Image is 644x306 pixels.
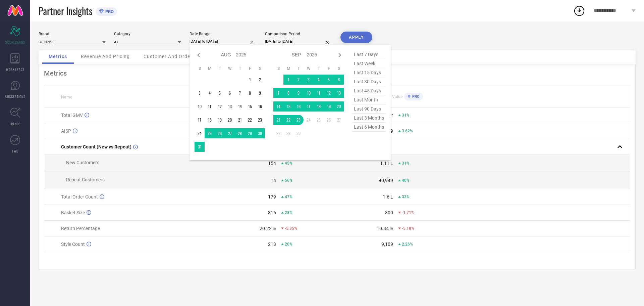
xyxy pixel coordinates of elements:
span: Partner Insights [39,4,92,18]
td: Thu Sep 25 2025 [314,115,324,125]
span: WORKSPACE [6,67,24,72]
span: 40% [402,178,410,183]
th: Monday [205,66,215,71]
td: Thu Sep 11 2025 [314,88,324,98]
td: Sat Aug 02 2025 [255,75,265,85]
td: Mon Aug 18 2025 [205,115,215,125]
td: Wed Sep 03 2025 [304,75,314,85]
td: Tue Sep 16 2025 [293,101,304,112]
td: Fri Sep 05 2025 [324,75,334,85]
td: Sat Sep 06 2025 [334,75,344,85]
td: Fri Aug 22 2025 [245,115,255,125]
span: SCORECARDS [5,40,25,45]
td: Mon Aug 11 2025 [205,101,215,112]
th: Wednesday [304,66,314,71]
div: 40,949 [379,178,393,183]
td: Wed Aug 13 2025 [225,101,235,112]
td: Tue Aug 19 2025 [215,115,225,125]
div: 9,109 [381,242,393,247]
td: Tue Aug 12 2025 [215,101,225,112]
th: Thursday [235,66,245,71]
span: 47% [285,194,292,199]
span: Metrics [49,54,67,59]
span: AISP [61,128,71,134]
span: Customer And Orders [144,54,195,59]
td: Fri Aug 15 2025 [245,101,255,112]
span: Customer Count (New vs Repeat) [61,144,131,149]
span: last 15 days [352,68,386,77]
td: Sun Sep 07 2025 [273,88,283,98]
td: Fri Aug 08 2025 [245,88,255,98]
span: 33% [402,194,410,199]
td: Sun Aug 17 2025 [195,115,205,125]
td: Mon Sep 01 2025 [283,75,293,85]
td: Sat Sep 13 2025 [334,88,344,98]
span: SUGGESTIONS [5,94,25,99]
span: -5.35% [285,226,297,231]
td: Mon Sep 08 2025 [283,88,293,98]
span: FWD [12,148,18,154]
div: Previous month [195,51,203,59]
td: Wed Aug 06 2025 [225,88,235,98]
td: Tue Sep 23 2025 [293,115,304,125]
span: 28% [285,210,292,215]
span: Revenue And Pricing [81,54,130,59]
div: Category [114,32,181,36]
span: 20% [285,242,292,247]
td: Mon Aug 25 2025 [205,128,215,138]
div: 800 [385,210,393,215]
th: Wednesday [225,66,235,71]
td: Fri Sep 12 2025 [324,88,334,98]
div: 154 [268,161,276,166]
div: 10.34 % [377,226,393,231]
td: Thu Aug 14 2025 [235,101,245,112]
div: Next month [336,51,344,59]
span: Name [61,95,72,99]
th: Saturday [334,66,344,71]
input: Select comparison period [265,38,332,45]
td: Sun Aug 10 2025 [195,101,205,112]
th: Friday [245,66,255,71]
input: Select date range [190,38,257,45]
td: Tue Aug 26 2025 [215,128,225,138]
th: Sunday [195,66,205,71]
span: last 3 months [352,114,386,123]
td: Wed Sep 24 2025 [304,115,314,125]
th: Saturday [255,66,265,71]
div: Date Range [190,32,257,36]
td: Sat Aug 23 2025 [255,115,265,125]
td: Tue Aug 05 2025 [215,88,225,98]
td: Sun Sep 14 2025 [273,101,283,112]
button: APPLY [340,32,372,43]
span: last 7 days [352,50,386,59]
div: 1.11 L [380,161,393,166]
td: Mon Sep 22 2025 [283,115,293,125]
td: Wed Sep 17 2025 [304,101,314,112]
span: 31% [402,113,410,118]
div: 20.22 % [260,226,276,231]
td: Wed Aug 20 2025 [225,115,235,125]
span: Total Order Count [61,194,98,200]
span: TRENDS [9,121,21,126]
td: Fri Aug 29 2025 [245,128,255,138]
td: Tue Sep 09 2025 [293,88,304,98]
span: PRO [104,9,114,14]
td: Sun Sep 21 2025 [273,115,283,125]
th: Friday [324,66,334,71]
div: Metrics [44,69,630,77]
td: Wed Sep 10 2025 [304,88,314,98]
span: Return Percentage [61,226,100,231]
td: Thu Aug 28 2025 [235,128,245,138]
td: Mon Sep 29 2025 [283,128,293,138]
td: Tue Sep 02 2025 [293,75,304,85]
td: Sun Aug 03 2025 [195,88,205,98]
td: Tue Sep 30 2025 [293,128,304,138]
span: Style Count [61,242,85,247]
span: 45% [285,161,292,166]
th: Tuesday [215,66,225,71]
div: 213 [268,242,276,247]
div: Brand [39,32,106,36]
div: Comparison Period [265,32,332,36]
td: Sat Aug 30 2025 [255,128,265,138]
span: Repeat Customers [66,177,105,182]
